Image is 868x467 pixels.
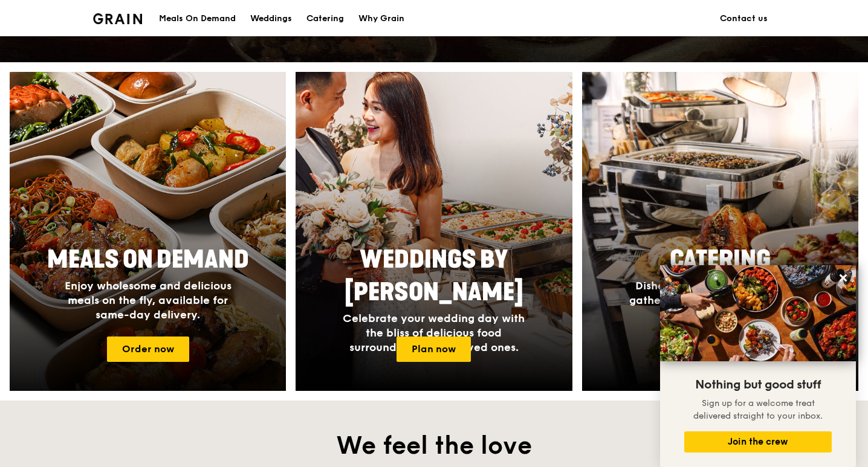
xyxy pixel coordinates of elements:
div: Catering [306,1,344,37]
a: Meals On DemandEnjoy wholesome and delicious meals on the fly, available for same-day delivery.Or... [10,72,286,391]
span: Sign up for a welcome treat delivered straight to your inbox. [693,398,823,421]
img: DSC07876-Edit02-Large.jpeg [660,265,856,361]
a: CateringDishes to delight your guests, at gatherings and events of all sizes.Plan now [582,72,858,391]
div: Meals On Demand [159,1,236,37]
img: weddings-card.4f3003b8.jpg [296,72,572,391]
a: Catering [299,1,351,37]
span: Celebrate your wedding day with the bliss of delicious food surrounded by your loved ones. [343,312,525,354]
button: Join the crew [684,431,832,453]
a: Weddings [243,1,299,37]
a: Contact us [713,1,775,37]
span: Weddings by [PERSON_NAME] [345,245,523,307]
div: Why Grain [358,1,404,37]
img: Grain [93,13,142,24]
span: Catering [670,245,771,274]
button: Close [834,268,853,288]
div: Weddings [250,1,292,37]
img: catering-card.e1cfaf3e.jpg [582,72,858,391]
a: Why Grain [351,1,412,37]
span: Nothing but good stuff [695,378,821,392]
span: Meals On Demand [47,245,249,274]
span: Enjoy wholesome and delicious meals on the fly, available for same-day delivery. [65,279,232,321]
a: Order now [107,337,189,362]
a: Weddings by [PERSON_NAME]Celebrate your wedding day with the bliss of delicious food surrounded b... [296,72,572,391]
a: Plan now [397,337,471,362]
